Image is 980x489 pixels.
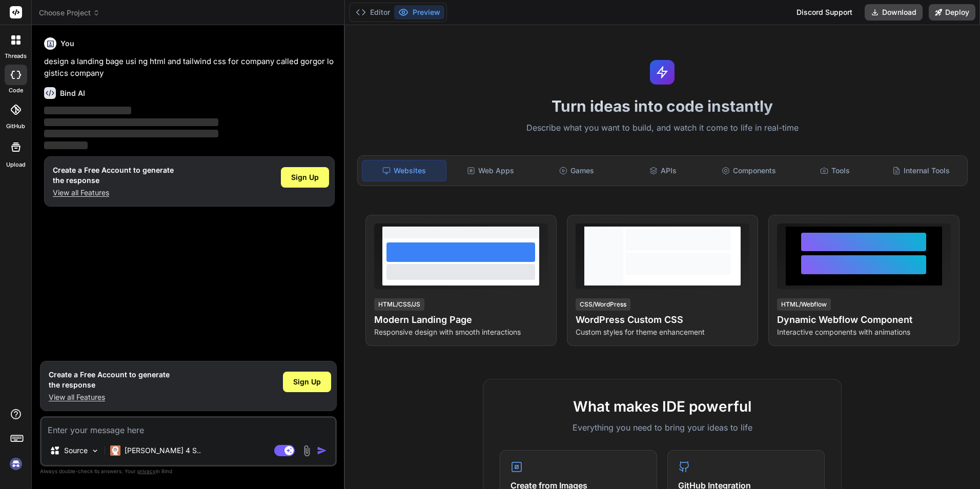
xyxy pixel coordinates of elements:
[44,56,335,79] p: design a landing bage usi ng html and tailwind css for company called gorgor logistics company
[500,421,825,434] p: Everything you need to bring your ideas to life
[374,327,548,337] p: Responsive design with smooth interactions
[865,4,923,21] button: Download
[60,38,74,49] h6: You
[44,130,218,137] span: ‌
[777,298,831,311] div: HTML/Webflow
[5,52,27,60] label: threads
[374,298,424,311] div: HTML/CSS/JS
[6,122,25,131] label: GitHub
[448,160,533,181] div: Web Apps
[6,160,26,169] label: Upload
[500,396,825,417] h2: What makes IDE powerful
[576,327,749,337] p: Custom styles for theme enhancement
[374,313,548,327] h4: Modern Landing Page
[707,160,791,181] div: Components
[790,4,859,21] div: Discord Support
[777,327,951,337] p: Interactive components with animations
[125,445,201,456] p: [PERSON_NAME] 4 S..
[44,141,88,149] span: ‌
[49,392,170,402] p: View all Features
[39,8,100,18] span: Choose Project
[9,86,23,95] label: code
[793,160,877,181] div: Tools
[91,446,99,455] img: Pick Models
[576,313,749,327] h4: WordPress Custom CSS
[110,445,120,456] img: Claude 4 Sonnet
[621,160,705,181] div: APIs
[7,455,25,473] img: signin
[576,298,630,311] div: CSS/WordPress
[291,172,319,182] span: Sign Up
[351,97,974,115] h1: Turn ideas into code instantly
[929,4,975,21] button: Deploy
[317,445,327,456] img: icon
[53,165,174,186] h1: Create a Free Account to generate the response
[394,5,444,19] button: Preview
[40,466,337,476] p: Always double-check its answers. Your in Bind
[352,5,394,19] button: Editor
[49,370,170,390] h1: Create a Free Account to generate the response
[60,88,85,98] h6: Bind AI
[44,107,131,114] span: ‌
[301,445,313,457] img: attachment
[64,445,88,456] p: Source
[137,468,156,474] span: privacy
[879,160,963,181] div: Internal Tools
[535,160,619,181] div: Games
[293,377,321,387] span: Sign Up
[777,313,951,327] h4: Dynamic Webflow Component
[362,160,447,181] div: Websites
[44,118,218,126] span: ‌
[53,188,174,198] p: View all Features
[351,121,974,135] p: Describe what you want to build, and watch it come to life in real-time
